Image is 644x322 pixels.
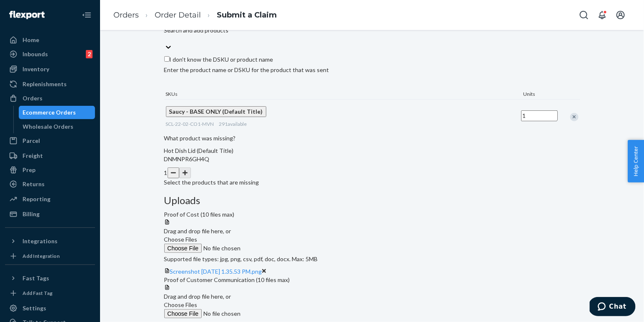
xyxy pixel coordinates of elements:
a: Ecommerce Orders [19,106,95,119]
a: Settings [5,302,95,315]
button: Open notifications [594,7,611,23]
div: SKUs [164,90,522,99]
div: Billing [23,210,40,218]
a: Parcel [5,134,95,147]
div: Wholesale Orders [23,122,74,131]
a: Add Fast Tag [5,288,95,298]
a: Returns [5,177,95,191]
p: DNMNPR6GH4Q [164,155,580,163]
a: Freight [5,149,95,162]
p: Enter the product name or DSKU for the product that was sent [164,66,329,74]
span: Proof of Customer Communication (10 files max) [164,276,290,283]
span: 291 available [219,121,247,127]
a: Replenishments [5,77,95,91]
div: Search and add products [164,26,229,35]
div: Drag and drop file here, or [164,292,580,301]
div: Integrations [23,237,58,245]
div: Add Integration [23,252,60,260]
a: Inventory [5,62,95,76]
input: I don't know the DSKU or product name [164,56,170,62]
div: Inbounds [23,50,48,58]
div: Drag and drop file here, or [164,227,580,235]
button: Integrations [5,235,95,248]
span: I don't know the DSKU or product name [170,56,273,63]
a: Home [5,33,95,47]
div: 1 [164,167,580,178]
div: Freight [23,152,43,160]
p: What product was missing? [164,134,580,142]
ol: breadcrumbs [107,3,283,27]
a: Add Integration [5,251,95,261]
span: Hot Dish Lid (Default Title) [164,147,234,154]
input: Quantity [521,110,558,121]
div: Add Fast Tag [23,290,53,297]
div: Fast Tags [23,274,49,282]
a: Order Detail [155,10,201,20]
div: Settings [23,304,46,312]
div: Returns [23,180,45,188]
div: Inventory [23,65,49,73]
span: Saucy - BASE ONLY (Default Title) [169,108,263,115]
iframe: Opens a widget where you can chat to one of our agents [590,297,636,318]
img: Flexport logo [9,11,45,19]
span: Choose Files [164,236,198,243]
div: Orders [23,94,43,102]
div: Remove Item [570,113,579,121]
p: Select the products that are missing [164,178,580,187]
a: Prep [5,163,95,177]
div: Home [23,36,39,44]
div: Parcel [23,137,40,145]
a: Wholesale Orders [19,120,95,133]
input: Choose Files [164,244,278,253]
h3: Uploads [164,195,580,206]
button: Open Search Box [576,7,592,23]
button: Open account menu [612,7,629,23]
span: SCL-22-02-CO1-MVN [166,121,214,127]
span: Choose Files [164,301,198,308]
a: Inbounds2 [5,47,95,61]
a: Billing [5,207,95,221]
button: Close Navigation [78,7,95,23]
p: Supported file types: jpg, png, csv, pdf, doc, docx. Max: 5MB [164,255,580,263]
div: Units [522,90,559,99]
a: Reporting [5,192,95,206]
a: Screenshot [DATE] 1.35.53 PM.png [170,268,262,275]
a: Submit a Claim [217,10,277,20]
span: Proof of Cost (10 files max) [164,211,235,218]
div: Replenishments [23,80,67,88]
a: Orders [113,10,139,20]
input: Choose Files [164,309,278,318]
button: Fast Tags [5,272,95,285]
a: Orders [5,92,95,105]
div: 2 [86,50,93,58]
div: Ecommerce Orders [23,108,76,117]
button: Help Center [628,140,644,182]
button: Saucy - BASE ONLY (Default Title) [166,106,266,117]
div: Reporting [23,195,50,203]
div: Prep [23,166,35,174]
